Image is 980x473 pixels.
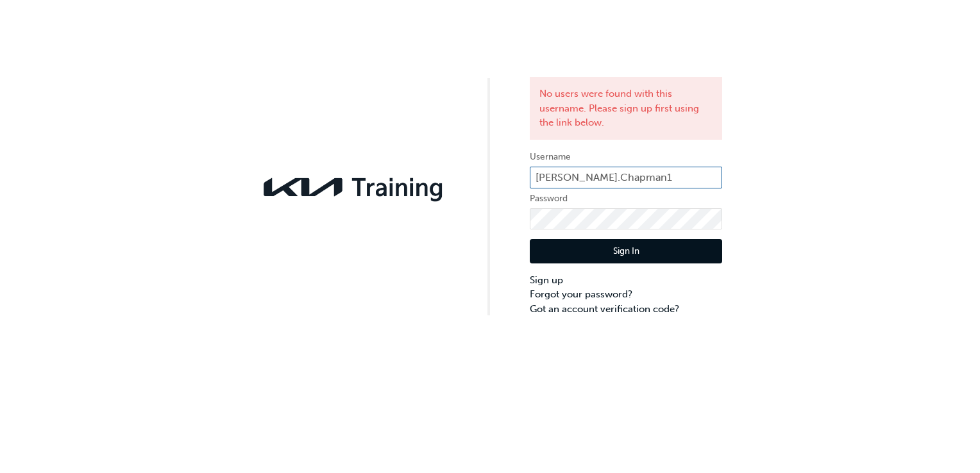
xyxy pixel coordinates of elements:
[530,302,722,317] a: Got an account verification code?
[258,170,450,204] img: kia-training
[530,77,722,140] div: No users were found with this username. Please sign up first using the link below.
[530,239,722,263] button: Sign In
[530,273,722,288] a: Sign up
[530,191,722,206] label: Password
[530,167,722,188] input: Username
[530,149,722,165] label: Username
[530,287,722,302] a: Forgot your password?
